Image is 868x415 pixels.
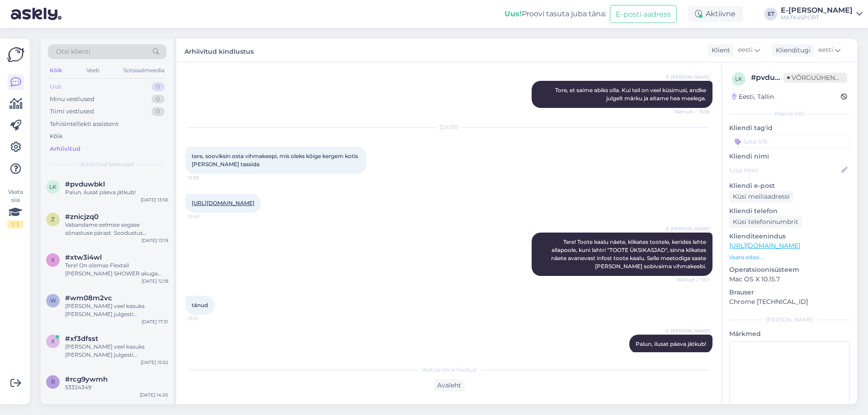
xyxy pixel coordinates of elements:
[768,10,774,17] font: ET
[729,182,775,190] font: Kliendi e-post
[616,10,671,19] font: E-posti aadress
[818,46,833,54] font: eesti
[439,124,458,131] font: [DATE]
[65,343,145,366] font: [PERSON_NAME] veel kasuks [PERSON_NAME] julgesti [PERSON_NAME]
[156,83,160,90] font: 0
[756,73,793,82] font: pvduwbkl
[729,207,778,215] font: Kliendi telefon
[50,120,118,127] font: Tehisintellekti assistent
[80,161,134,168] font: Arhiivitud teenused
[8,188,23,203] font: Vaata siia
[636,340,706,347] font: Palun, ilusat päeva jätkub!
[776,46,811,54] font: Klienditugi
[11,221,13,228] font: 1
[729,298,808,306] font: Chrome [TECHNICAL_ID]
[730,165,840,175] input: Lisa nimi
[65,253,102,261] span: #xtw3i4wl
[86,67,99,74] font: Veeb
[123,67,165,74] font: Sotsiaalmeedia
[50,95,94,103] font: Minu vestlused
[792,74,862,82] font: Võrguühenduseta
[729,288,754,296] font: Brauser
[51,378,55,385] font: r
[610,5,677,23] button: E-posti aadress
[733,218,798,226] font: Küsi telefoninumbrit
[666,328,710,334] font: E-[PERSON_NAME]
[733,192,790,201] font: Küsi meiliaadressi
[49,183,57,190] font: lk
[65,375,108,383] font: #rcg9ywmh
[65,375,108,383] span: #rcg9ywmh
[65,180,105,188] font: #pvduwbkl
[706,9,736,18] font: Aktiivne
[65,189,136,196] font: Palun, ilusat päeva jätkub!
[729,242,800,250] a: [URL][DOMAIN_NAME]
[505,9,522,18] font: Uus!
[729,266,799,274] font: Operatsioonisüsteem
[437,381,461,389] font: Avaleht
[184,47,254,56] font: Arhiivitud kindlustus
[422,366,476,373] font: Vestlus on arhiivitud
[781,6,853,14] font: E-[PERSON_NAME]
[156,107,160,115] font: 0
[7,46,24,63] img: Askly logo
[50,107,94,115] font: Tiimi vestlused
[729,232,786,240] font: Klienditeenindus
[50,83,61,90] font: Uus
[51,216,55,223] font: z
[56,47,90,56] font: Otsi klienti
[729,330,761,338] font: Märkmed
[739,93,774,101] font: Eesti, Tallin
[50,132,63,140] font: Kõik
[51,256,55,263] font: x
[51,338,55,345] font: x
[65,384,91,391] font: 53324349
[65,294,112,302] font: #wm08m2vc
[192,302,208,308] font: tänud
[781,7,863,21] a: E-[PERSON_NAME]MATKaSPORT
[666,226,710,232] font: E-[PERSON_NAME]
[50,145,80,152] font: Arhiivitud
[675,109,710,115] font: Nähtud ✓ 15:55
[729,152,769,160] font: Kliendi nimi
[65,253,102,261] font: #xtw3i4wl
[50,67,62,74] font: Kõik
[192,200,255,206] a: [URL][DOMAIN_NAME]
[141,197,168,203] font: [DATE] 13:56
[738,46,753,54] font: eesti
[65,334,98,343] font: #xf3dfsst
[65,303,145,326] font: [PERSON_NAME] veel kasuks [PERSON_NAME] julgesti [PERSON_NAME]
[551,238,708,270] font: Tere! Toote kaalu näete, klikates tootele, kerides lehte allapoole, kuni lahtri "TOOTE ÜKSIKASJAD...
[13,221,19,228] font: / 3
[188,214,200,219] font: 12:40
[666,74,710,80] font: E-[PERSON_NAME]
[188,316,198,322] font: 13:31
[156,95,160,103] font: 0
[729,124,773,132] font: Kliendi tag'id
[729,275,780,283] font: Mac OS X 10.15.7
[65,335,98,343] span: #xf3dfsst
[192,153,359,168] font: tere, sooviksin osta vihmakeepi, mis oleks kõige kergem kotis [PERSON_NAME] tassida
[65,221,166,269] font: Vabandame eelmise segase sõnastuse pärast. Soodustus püsikliendile on lisatud ja e-poes oma konto...
[188,175,199,181] font: 12:39
[729,254,765,261] font: Vaata edasi ...
[677,277,710,283] font: Nähtud ✓ 13:11
[140,392,168,398] font: [DATE] 14:20
[142,278,168,284] font: [DATE] 12:18
[65,212,99,221] font: #znicjzq0
[142,319,168,325] font: [DATE] 17:31
[50,297,56,304] font: w
[142,238,168,243] font: [DATE] 13:19
[65,262,161,301] font: Tere! On olemas Flextail [PERSON_NAME] SHOWER akuga välidušš, lisan lingi kodulehelt, sealt saate...
[735,75,742,82] font: lk
[729,135,850,148] input: Lisa silt
[751,73,756,82] font: #
[555,87,708,102] font: Tore, et saime abiks olla. Kui teil on veel küsimusi, andke julgelt märku ja aitame hea meelega.
[712,46,730,54] font: Klient
[774,110,805,117] font: Kliendi info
